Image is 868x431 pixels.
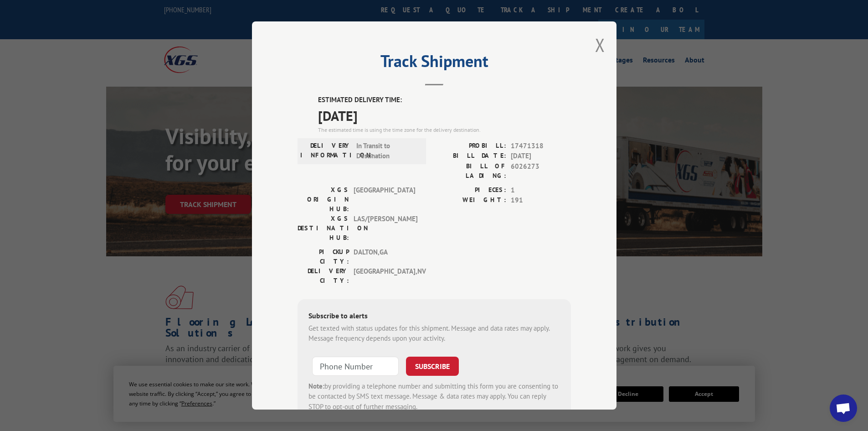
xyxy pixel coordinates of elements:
[318,126,571,134] div: The estimated time is using the time zone for the delivery destination.
[308,381,560,412] div: by providing a telephone number and submitting this form you are consenting to be contacted by SM...
[434,185,506,196] label: PIECES:
[298,266,349,286] label: DELIVERY CITY:
[511,151,571,161] span: [DATE]
[298,185,349,214] label: XGS ORIGIN HUB:
[298,247,349,266] label: PICKUP CITY:
[434,195,506,206] label: WEIGHT:
[308,382,324,390] strong: Note:
[354,185,415,214] span: [GEOGRAPHIC_DATA]
[298,55,571,72] h2: Track Shipment
[511,195,571,206] span: 191
[434,151,506,161] label: BILL DATE:
[354,247,415,266] span: DALTON , GA
[406,357,459,376] button: SUBSCRIBE
[356,141,418,161] span: In Transit to Destination
[300,141,352,161] label: DELIVERY INFORMATION:
[511,161,571,181] span: 6026273
[434,141,506,151] label: PROBILL:
[298,214,349,243] label: XGS DESTINATION HUB:
[318,95,571,105] label: ESTIMATED DELIVERY TIME:
[511,185,571,196] span: 1
[308,323,560,344] div: Get texted with status updates for this shipment. Message and data rates may apply. Message frequ...
[830,395,857,422] div: Open chat
[595,33,605,57] button: Close modal
[354,214,415,243] span: LAS/[PERSON_NAME]
[511,141,571,151] span: 17471318
[354,266,415,286] span: [GEOGRAPHIC_DATA] , NV
[318,105,571,126] span: [DATE]
[434,161,506,181] label: BILL OF LADING:
[312,357,399,376] input: Phone Number
[308,310,560,323] div: Subscribe to alerts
